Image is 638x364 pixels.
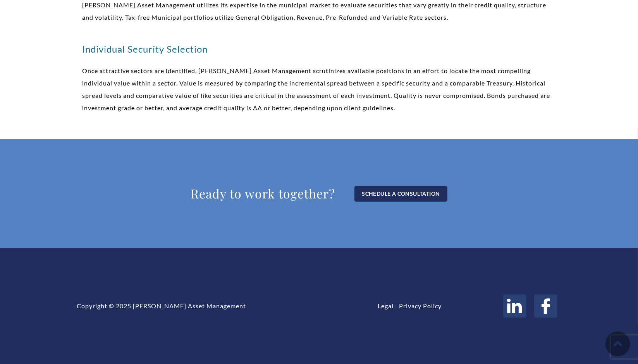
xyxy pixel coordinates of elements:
[395,302,397,310] span: |
[77,302,348,310] div: Copyright © 2025 [PERSON_NAME] Asset Management
[191,186,335,202] h2: Ready to work together?
[83,43,556,56] h3: Individual Security Selection
[378,302,394,310] a: Legal
[399,302,442,310] a: Privacy Policy
[83,65,556,114] p: Once attractive sectors are identified, [PERSON_NAME] Asset Management scrutinizes available posi...
[354,186,447,202] a: Schedule a Consultation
